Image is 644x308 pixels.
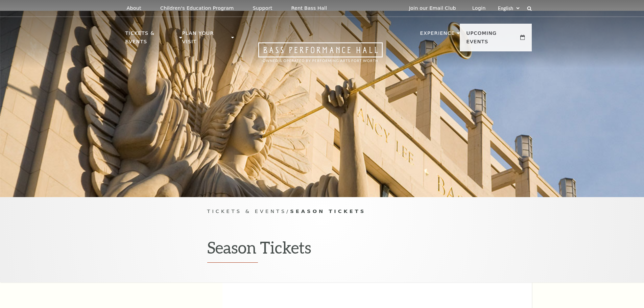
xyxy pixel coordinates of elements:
[125,29,178,50] p: Tickets & Events
[497,5,521,11] select: Select:
[420,29,455,41] p: Experience
[160,5,234,11] p: Children's Education Program
[207,238,437,263] h1: Season Tickets
[290,208,366,214] span: Season Tickets
[182,29,230,50] p: Plan Your Visit
[207,207,437,216] p: /
[253,5,272,11] p: Support
[467,29,519,50] p: Upcoming Events
[127,5,141,11] p: About
[207,208,287,214] span: Tickets & Events
[291,5,327,11] p: Rent Bass Hall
